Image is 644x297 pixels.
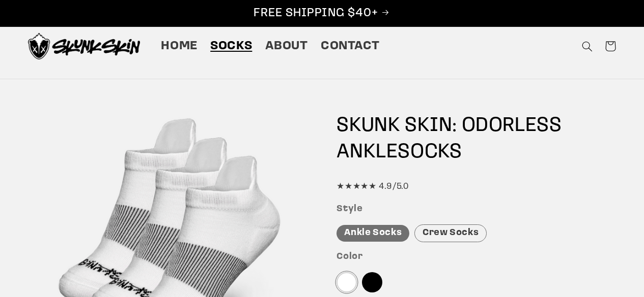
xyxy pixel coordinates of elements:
span: Contact [321,39,379,54]
div: Crew Socks [414,224,487,242]
span: ANKLE [337,142,398,162]
span: Socks [210,39,252,54]
a: Socks [204,32,259,60]
div: Ankle Socks [337,225,409,242]
a: Home [155,32,204,60]
summary: Search [575,35,599,58]
a: About [259,32,314,60]
a: Contact [314,32,386,60]
h1: SKUNK SKIN: ODORLESS SOCKS [337,113,616,166]
div: ★★★★★ 4.9/5.0 [337,179,616,194]
h3: Color [337,251,616,263]
img: Skunk Skin Anti-Odor Socks. [28,33,140,59]
p: FREE SHIPPING $40+ [11,6,633,21]
h3: Style [337,204,616,215]
span: About [265,39,308,54]
span: Home [161,39,198,54]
